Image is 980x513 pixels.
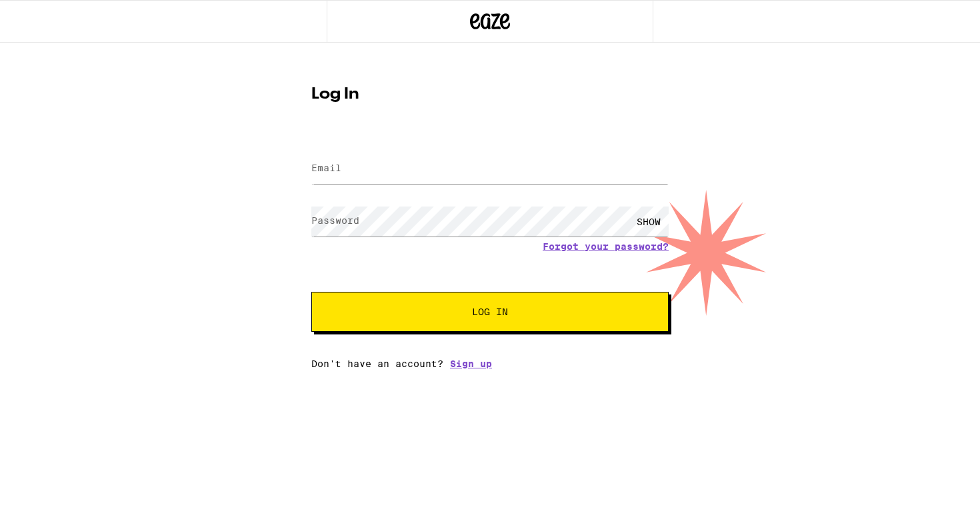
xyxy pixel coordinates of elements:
[629,207,669,237] div: SHOW
[311,358,669,369] div: Don't have an account?
[311,154,669,184] input: Email
[543,241,669,252] a: Forgot your password?
[311,215,359,226] label: Password
[450,358,492,369] a: Sign up
[311,87,669,103] h1: Log In
[311,163,341,173] label: Email
[311,292,669,332] button: Log In
[472,307,508,316] span: Log In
